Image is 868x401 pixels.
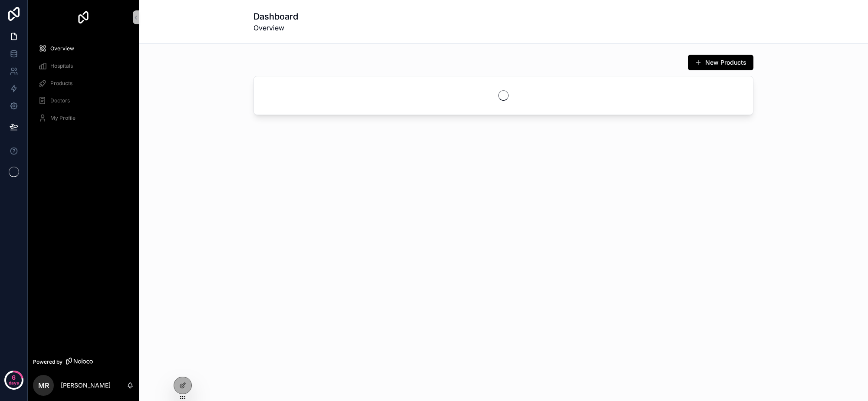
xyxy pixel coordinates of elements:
[33,93,134,108] a: Doctors
[76,10,90,24] img: App logo
[50,80,72,87] span: Products
[688,55,753,70] button: New Products
[33,41,134,56] a: Overview
[50,97,70,104] span: Doctors
[33,58,134,74] a: Hospitals
[28,35,139,137] div: scrollable content
[12,373,16,382] p: 6
[50,115,76,122] span: My Profile
[33,76,134,91] a: Products
[50,62,73,69] span: Hospitals
[50,45,74,52] span: Overview
[9,377,19,389] p: days
[33,110,134,126] a: My Profile
[38,380,49,391] span: MR
[33,358,62,365] span: Powered by
[61,381,111,390] p: [PERSON_NAME]
[28,354,139,370] a: Powered by
[253,23,298,33] span: Overview
[253,10,298,23] h1: Dashboard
